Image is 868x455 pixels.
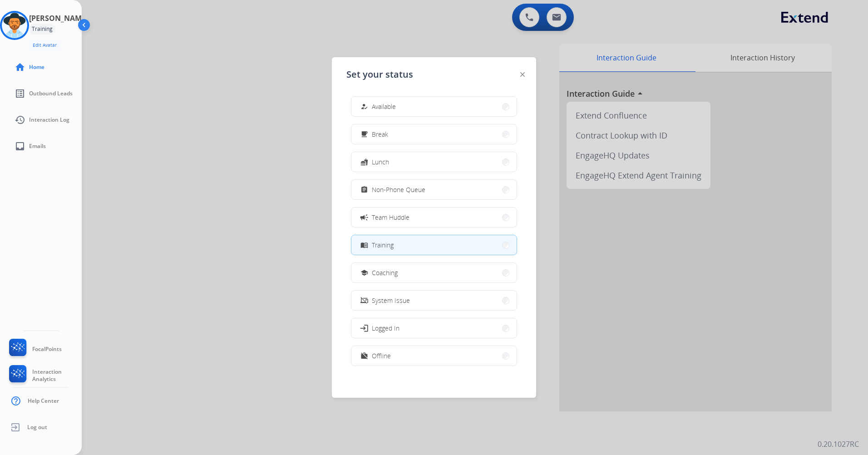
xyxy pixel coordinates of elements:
button: Offline [351,346,517,366]
mat-icon: school [360,269,368,277]
span: Team Huddle [372,213,409,222]
mat-icon: how_to_reg [360,103,368,110]
div: Training [29,24,55,35]
mat-icon: inbox [15,141,25,152]
span: Help Center [28,397,59,405]
button: Edit Avatar [29,40,60,50]
span: FocalPoints [32,346,62,353]
button: Logged In [351,318,517,338]
img: avatar [2,13,27,38]
span: Lunch [372,157,389,167]
span: Interaction Analytics [32,368,82,383]
mat-icon: fastfood [360,158,368,166]
mat-icon: free_breakfast [360,130,368,138]
button: System Issue [351,291,517,310]
span: Home [29,64,44,71]
span: Break [372,129,388,139]
span: Offline [372,351,391,361]
img: close-button [520,72,525,77]
button: Team Huddle [351,208,517,227]
span: Emails [29,143,46,150]
span: Coaching [372,268,398,277]
p: 0.20.1027RC [818,439,859,450]
h3: [PERSON_NAME] [29,13,88,24]
button: Coaching [351,263,517,282]
span: Non-Phone Queue [372,185,425,194]
button: Available [351,97,517,116]
span: Interaction Log [29,116,69,124]
span: System Issue [372,296,410,305]
button: Break [351,124,517,144]
mat-icon: phonelink_off [360,297,368,304]
span: Log out [27,424,47,431]
mat-icon: menu_book [360,241,368,249]
a: Interaction Analytics [7,365,82,386]
span: Available [372,102,396,111]
mat-icon: campaign [360,213,369,222]
button: Non-Phone Queue [351,180,517,199]
span: Training [372,240,394,250]
span: Logged In [372,323,399,333]
span: Outbound Leads [29,90,73,97]
a: FocalPoints [7,339,62,360]
mat-icon: home [15,62,25,73]
mat-icon: login [360,323,369,332]
mat-icon: work_off [360,352,368,360]
mat-icon: list_alt [15,88,25,99]
mat-icon: assignment [360,186,368,193]
button: Training [351,235,517,255]
span: Set your status [346,68,413,81]
mat-icon: history [15,114,25,125]
button: Lunch [351,152,517,172]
